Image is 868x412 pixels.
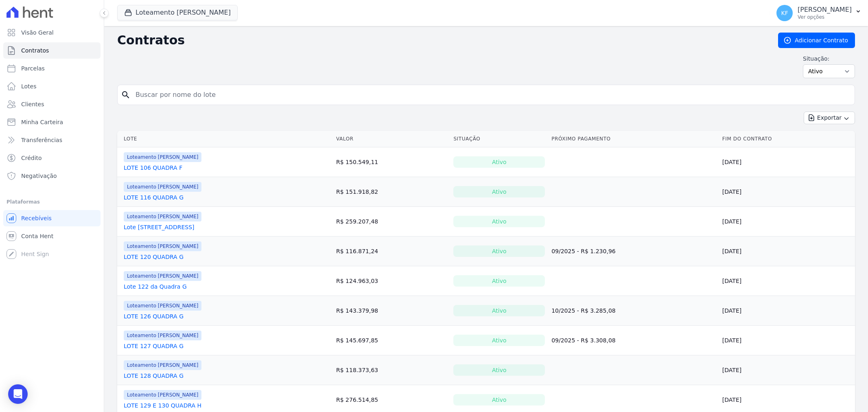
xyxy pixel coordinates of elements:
[124,360,201,370] span: Loteamento [PERSON_NAME]
[117,131,333,147] th: Lote
[121,90,131,100] i: search
[3,114,101,130] a: Minha Carteira
[21,214,52,222] span: Recebíveis
[804,112,855,124] button: Exportar
[124,223,195,231] a: Lote [STREET_ADDRESS]
[333,237,450,266] td: R$ 116.871,24
[21,82,37,90] span: Lotes
[453,156,545,168] div: Ativo
[453,245,545,257] div: Ativo
[719,326,855,355] td: [DATE]
[7,197,97,207] div: Plataformas
[3,168,101,184] a: Negativação
[551,307,616,314] a: 10/2025 - R$ 3.285,08
[124,372,184,380] a: LOTE 128 QUADRA G
[124,283,187,291] a: Lote 122 da Quadra G
[3,132,101,148] a: Transferências
[3,210,101,226] a: Recebíveis
[333,266,450,296] td: R$ 124.963,03
[124,253,184,261] a: LOTE 120 QUADRA G
[551,337,616,344] a: 09/2025 - R$ 3.308,08
[719,147,855,177] td: [DATE]
[719,207,855,237] td: [DATE]
[124,312,184,320] a: LOTE 126 QUADRA G
[798,14,852,20] p: Ver opções
[21,232,53,240] span: Conta Hent
[453,305,545,316] div: Ativo
[803,55,855,63] label: Situação:
[124,164,182,172] a: LOTE 106 QUADRA F
[453,275,545,287] div: Ativo
[798,6,852,14] p: [PERSON_NAME]
[333,177,450,207] td: R$ 151.918,82
[453,335,545,346] div: Ativo
[3,42,101,59] a: Contratos
[333,296,450,326] td: R$ 143.379,98
[719,266,855,296] td: [DATE]
[453,394,545,405] div: Ativo
[21,172,57,180] span: Negativação
[21,118,63,126] span: Minha Carteira
[124,390,201,400] span: Loteamento [PERSON_NAME]
[719,131,855,147] th: Fim do Contrato
[124,401,201,410] a: LOTE 129 E 130 QUADRA H
[3,96,101,112] a: Clientes
[3,228,101,244] a: Conta Hent
[453,364,545,376] div: Ativo
[117,5,238,20] button: Loteamento [PERSON_NAME]
[333,147,450,177] td: R$ 150.549,11
[719,177,855,207] td: [DATE]
[719,355,855,385] td: [DATE]
[124,331,201,340] span: Loteamento [PERSON_NAME]
[131,87,851,103] input: Buscar por nome do lote
[124,182,201,192] span: Loteamento [PERSON_NAME]
[3,60,101,77] a: Parcelas
[551,248,616,254] a: 09/2025 - R$ 1.230,96
[719,296,855,326] td: [DATE]
[124,241,201,251] span: Loteamento [PERSON_NAME]
[778,33,855,48] a: Adicionar Contrato
[333,355,450,385] td: R$ 118.373,63
[124,271,201,281] span: Loteamento [PERSON_NAME]
[21,136,62,144] span: Transferências
[124,193,184,202] a: LOTE 116 QUADRA G
[21,154,42,162] span: Crédito
[719,237,855,266] td: [DATE]
[21,28,54,37] span: Visão Geral
[453,216,545,227] div: Ativo
[21,64,45,72] span: Parcelas
[3,150,101,166] a: Crédito
[124,342,184,350] a: LOTE 127 QUADRA G
[117,33,765,48] h2: Contratos
[333,326,450,355] td: R$ 145.697,85
[124,212,201,221] span: Loteamento [PERSON_NAME]
[453,186,545,197] div: Ativo
[8,384,28,404] div: Open Intercom Messenger
[21,100,44,108] span: Clientes
[21,46,49,55] span: Contratos
[333,131,450,147] th: Valor
[548,131,719,147] th: Próximo Pagamento
[333,207,450,237] td: R$ 259.207,48
[450,131,548,147] th: Situação
[3,78,101,94] a: Lotes
[770,2,868,24] button: KF [PERSON_NAME] Ver opções
[124,301,201,311] span: Loteamento [PERSON_NAME]
[124,152,201,162] span: Loteamento [PERSON_NAME]
[3,24,101,41] a: Visão Geral
[781,10,788,16] span: KF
